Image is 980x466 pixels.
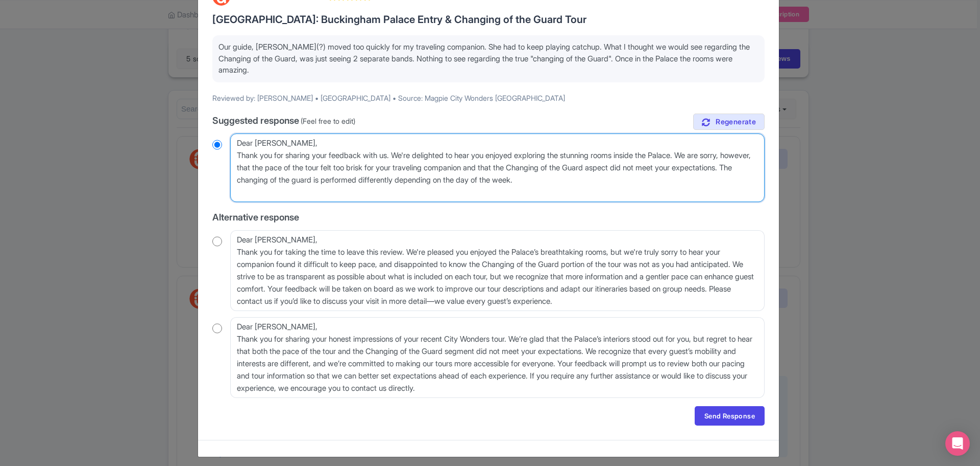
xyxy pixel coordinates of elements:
p: Our guide, [PERSON_NAME](?) moved too quickly for my traveling companion. She had to keep playing... [218,41,758,76]
span: (Feel free to edit) [301,117,355,125]
textarea: Dear [PERSON_NAME], Thank you for sharing your feedback with us. We're delighted to hear you enjo... [230,134,765,202]
textarea: Dear [PERSON_NAME], Thank you for sharing your honest impressions of your recent City Wonders tou... [230,317,765,398]
span: Regenerate [716,117,756,127]
a: Send Response [695,406,765,426]
a: Regenerate [693,114,765,130]
h3: [GEOGRAPHIC_DATA]: Buckingham Palace Entry & Changing of the Guard Tour [212,14,765,25]
span: Suggested response [212,115,299,126]
span: Alternative response [212,212,299,223]
textarea: Dear [PERSON_NAME], Thank you for taking the time to leave this review. We're pleased you enjoyed... [230,230,765,311]
p: Reviewed by: [PERSON_NAME] • [GEOGRAPHIC_DATA] • Source: Magpie City Wonders [GEOGRAPHIC_DATA] [212,93,765,103]
div: Open Intercom Messenger [945,431,970,456]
